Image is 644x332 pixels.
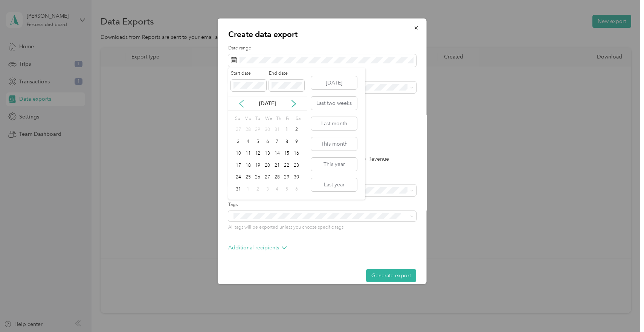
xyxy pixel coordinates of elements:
[269,70,304,77] label: End date
[233,137,243,146] div: 3
[243,173,253,182] div: 25
[284,113,291,124] div: Fr
[262,161,272,170] div: 20
[253,149,262,158] div: 12
[272,173,282,182] div: 28
[311,76,357,89] button: [DATE]
[253,161,262,170] div: 19
[253,184,262,194] div: 2
[272,149,282,158] div: 14
[272,125,282,135] div: 31
[282,125,292,135] div: 1
[233,173,243,182] div: 24
[360,157,389,162] label: Revenue
[291,161,301,170] div: 23
[291,173,301,182] div: 30
[228,45,416,52] label: Date range
[233,149,243,158] div: 10
[243,137,253,146] div: 4
[252,100,283,108] p: [DATE]
[311,178,357,191] button: Last year
[602,290,644,332] iframe: Everlance-gr Chat Button Frame
[253,137,262,146] div: 5
[254,113,261,124] div: Tu
[311,97,357,110] button: Last two weeks
[253,173,262,182] div: 26
[228,224,416,231] p: All tags will be exported unless you choose specific tags.
[262,173,272,182] div: 27
[262,149,272,158] div: 13
[233,113,241,124] div: Su
[282,137,292,146] div: 8
[291,149,301,158] div: 16
[228,201,416,208] label: Tags
[311,158,357,171] button: This year
[243,161,253,170] div: 18
[291,184,301,194] div: 6
[311,117,357,130] button: Last month
[262,137,272,146] div: 6
[262,125,272,135] div: 30
[282,173,292,182] div: 29
[272,137,282,146] div: 7
[282,184,292,194] div: 5
[366,269,416,282] button: Generate export
[272,184,282,194] div: 4
[243,125,253,135] div: 28
[264,113,272,124] div: We
[243,184,253,194] div: 1
[243,149,253,158] div: 11
[275,113,282,124] div: Th
[253,125,262,135] div: 29
[233,125,243,135] div: 27
[294,113,301,124] div: Sa
[228,244,287,252] p: Additional recipients
[291,125,301,135] div: 2
[233,184,243,194] div: 31
[233,161,243,170] div: 17
[282,161,292,170] div: 22
[231,70,266,77] label: Start date
[262,184,272,194] div: 3
[272,161,282,170] div: 21
[291,137,301,146] div: 9
[243,113,252,124] div: Mo
[311,137,357,151] button: This month
[228,29,416,40] p: Create data export
[282,149,292,158] div: 15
